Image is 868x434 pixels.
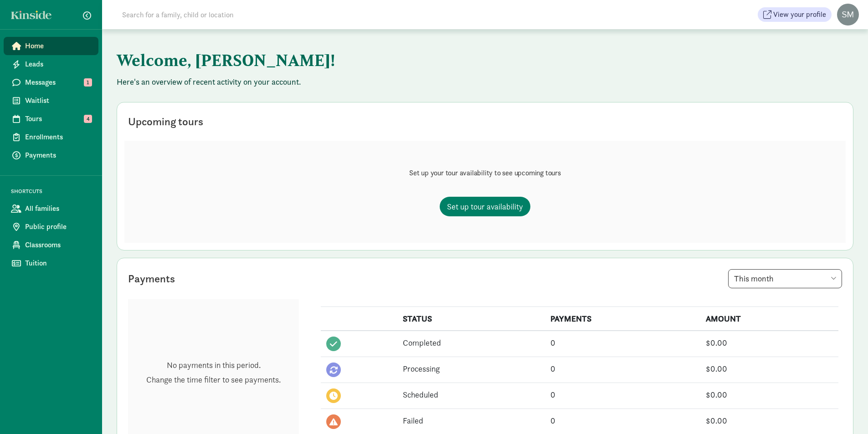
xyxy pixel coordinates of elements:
div: $0.00 [706,414,833,427]
div: Processing [403,363,539,375]
span: 1 [84,78,92,87]
a: Public profile [4,218,98,236]
div: 0 [550,337,695,349]
p: Change the time filter to see payments. [146,374,281,385]
div: Scheduled [403,388,539,401]
div: Upcoming tours [128,113,203,130]
span: Messages [25,77,91,88]
div: Completed [403,337,539,349]
a: Payments [4,146,98,164]
a: Leads [4,55,98,73]
a: Enrollments [4,128,98,146]
div: $0.00 [706,388,833,401]
a: Home [4,37,98,55]
button: View your profile [758,7,832,22]
span: Home [25,41,91,51]
a: Classrooms [4,236,98,254]
span: Payments [25,150,91,161]
h1: Welcome, [PERSON_NAME]! [117,44,568,77]
div: 0 [550,414,695,427]
div: Payments [128,271,175,287]
th: PAYMENTS [545,307,701,331]
span: Set up tour availability [447,200,523,213]
p: No payments in this period. [146,360,281,371]
span: Enrollments [25,132,91,143]
p: Here's an overview of recent activity on your account. [117,77,853,87]
a: Tours 4 [4,110,98,128]
span: Tours [25,113,91,124]
div: Failed [403,414,539,427]
span: Waitlist [25,95,91,106]
span: Leads [25,59,91,70]
th: AMOUNT [700,307,838,331]
span: Public profile [25,221,91,232]
th: STATUS [397,307,545,331]
div: $0.00 [706,363,833,375]
span: 4 [84,115,92,123]
span: Classrooms [25,240,91,250]
span: All families [25,203,91,214]
a: All families [4,199,98,218]
p: Set up your tour availability to see upcoming tours [409,168,561,179]
a: Messages 1 [4,73,98,92]
div: 0 [550,388,695,401]
div: $0.00 [706,337,833,349]
span: Tuition [25,258,91,269]
input: Search for a family, child or location [117,5,372,24]
span: View your profile [773,9,826,20]
div: 0 [550,363,695,375]
a: Tuition [4,254,98,272]
a: Set up tour availability [440,197,530,216]
a: Waitlist [4,92,98,110]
